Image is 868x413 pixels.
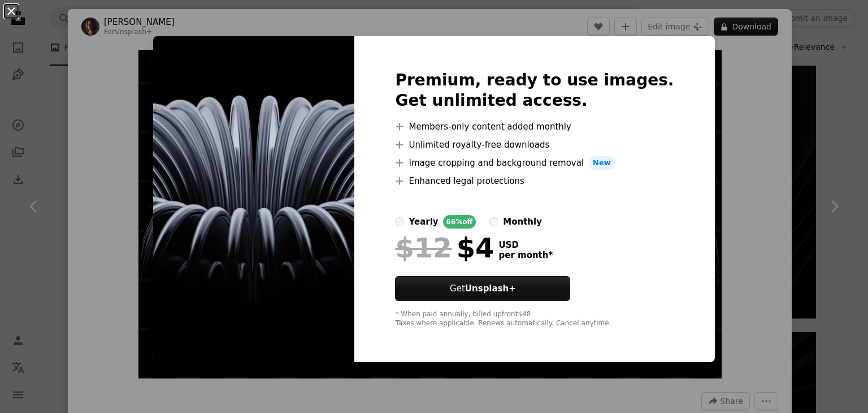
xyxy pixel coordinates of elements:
div: yearly [409,215,438,229]
span: per month * [498,250,553,260]
li: Unlimited royalty-free downloads [395,138,674,152]
span: USD [498,240,553,250]
div: 66% off [443,215,476,229]
button: GetUnsplash+ [395,276,570,301]
div: monthly [503,215,542,229]
li: Image cropping and background removal [395,156,674,170]
input: yearly66%off [395,217,404,226]
h2: Premium, ready to use images. Get unlimited access. [395,70,674,111]
div: $4 [395,233,494,263]
div: * When paid annually, billed upfront $48 Taxes where applicable. Renews automatically. Cancel any... [395,310,674,328]
input: monthly [489,217,498,226]
li: Members-only content added monthly [395,120,674,134]
strong: Unsplash+ [465,283,516,294]
span: $12 [395,233,452,263]
span: New [588,156,615,170]
li: Enhanced legal protections [395,174,674,188]
img: premium_photo-1686117088140-77af337a2d74 [153,36,354,362]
